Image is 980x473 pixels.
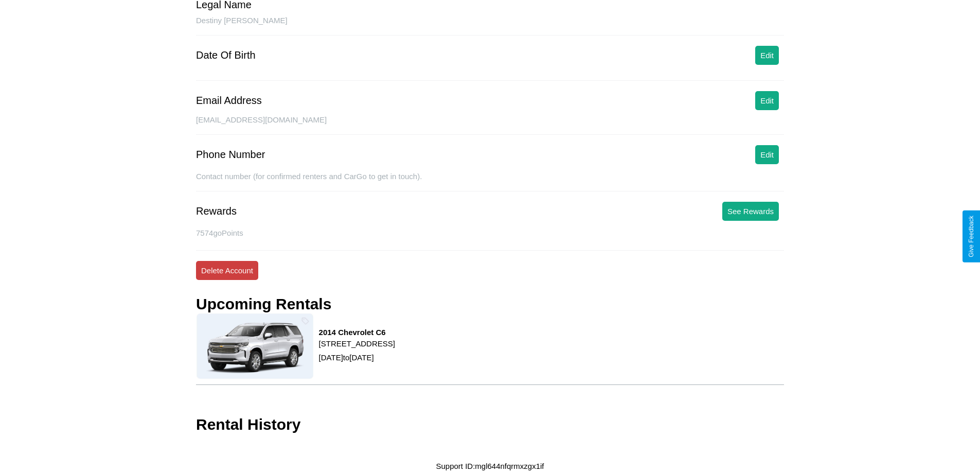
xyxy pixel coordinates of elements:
[196,261,258,280] button: Delete Account
[196,172,784,191] div: Contact number (for confirmed renters and CarGo to get in touch).
[196,416,300,433] h3: Rental History
[196,49,256,61] div: Date Of Birth
[436,459,544,473] p: Support ID: mgl644nfqrmxzgx1if
[319,328,395,337] h3: 2014 Chevrolet C6
[968,216,975,257] div: Give Feedback
[319,351,395,364] p: [DATE] to [DATE]
[755,46,779,65] button: Edit
[196,226,784,240] p: 7574 goPoints
[722,202,779,221] button: See Rewards
[196,16,784,36] div: Destiny [PERSON_NAME]
[196,115,784,135] div: [EMAIL_ADDRESS][DOMAIN_NAME]
[319,337,395,351] p: [STREET_ADDRESS]
[196,295,331,313] h3: Upcoming Rentals
[196,205,237,217] div: Rewards
[196,95,262,107] div: Email Address
[196,313,314,379] img: rental
[196,149,265,161] div: Phone Number
[755,145,779,164] button: Edit
[755,91,779,110] button: Edit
